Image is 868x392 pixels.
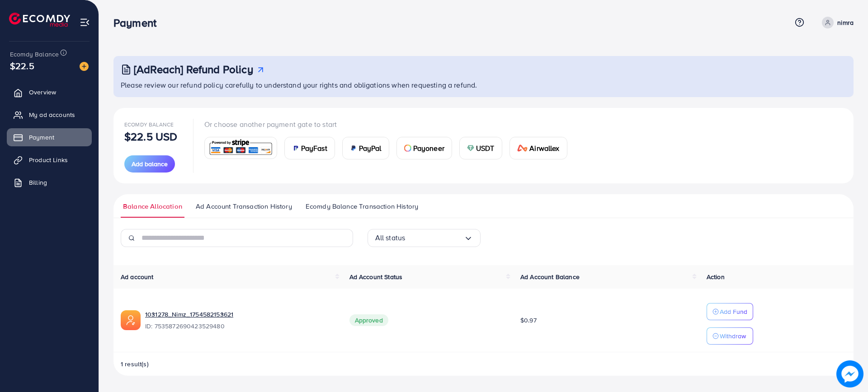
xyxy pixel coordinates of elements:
span: Billing [29,178,47,187]
span: Ecomdy Balance [124,121,174,128]
img: card [517,145,528,152]
img: ic-ads-acc.e4c84228.svg [121,310,141,330]
span: Ad Account Transaction History [196,201,292,211]
button: Add balance [124,155,175,173]
a: cardPayPal [342,137,389,159]
span: Overview [29,88,56,97]
a: nimra [818,17,854,28]
img: menu [80,17,90,28]
div: Search for option [368,229,481,247]
a: cardAirwallex [509,137,567,159]
a: Product Links [7,151,92,169]
span: Add balance [132,159,168,168]
img: card [208,138,274,158]
span: ID: 7535872690423529480 [145,322,335,331]
span: PayFast [301,143,327,154]
span: Ecomdy Balance [10,50,59,59]
div: <span class='underline'>1031278_Nimz_1754582153621</span></br>7535872690423529480 [145,310,335,331]
span: Ad Account Balance [520,272,580,281]
p: $22.5 USD [124,131,177,142]
span: Approved [349,314,388,326]
button: Withdraw [707,327,753,345]
p: Or choose another payment gate to start [204,119,575,130]
img: image [836,360,863,387]
h3: [AdReach] Refund Policy [134,63,253,76]
img: card [292,145,299,152]
span: Airwallex [529,143,559,154]
span: Balance Allocation [123,201,182,211]
p: Add Fund [720,306,747,317]
p: Withdraw [720,331,746,341]
img: card [467,145,474,152]
span: USDT [476,143,495,154]
a: cardPayFast [284,137,335,159]
span: Payment [29,133,54,142]
button: Add Fund [707,303,753,320]
img: logo [9,13,70,27]
a: 1031278_Nimz_1754582153621 [145,310,233,319]
p: nimra [837,17,854,28]
span: My ad accounts [29,110,75,119]
span: All status [375,231,406,245]
span: 1 result(s) [121,359,149,369]
a: cardPayoneer [396,137,452,159]
input: Search for option [405,231,463,245]
span: Product Links [29,155,68,164]
h3: Payment [113,16,164,29]
p: Please review our refund policy carefully to understand your rights and obligations when requesti... [121,79,848,90]
span: $0.97 [520,316,537,325]
span: PayPal [359,143,382,154]
a: Overview [7,83,92,101]
span: Ad Account Status [349,272,403,281]
img: image [80,62,89,71]
span: Payoneer [413,143,444,154]
span: Ecomdy Balance Transaction History [306,201,418,211]
span: Action [707,272,725,281]
span: $22.5 [10,59,34,72]
a: card [204,137,277,159]
a: cardUSDT [459,137,502,159]
span: Ad account [121,272,154,281]
img: card [350,145,357,152]
a: My ad accounts [7,106,92,124]
a: Billing [7,173,92,191]
img: card [404,145,411,152]
a: Payment [7,128,92,146]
